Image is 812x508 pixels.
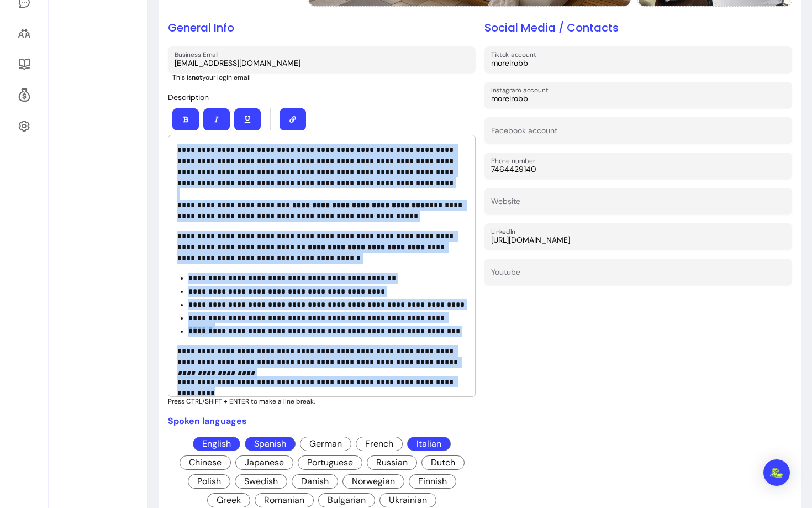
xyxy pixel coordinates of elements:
span: Ukrainian [379,493,436,507]
span: Finnish [409,474,456,489]
p: Press CTRL/SHIFT + ENTER to make a line break. [168,397,476,406]
span: German [300,437,351,451]
span: Russian [367,455,417,470]
label: Tiktok account [491,50,540,59]
input: Instagram account [491,93,785,104]
h2: General Info [168,20,476,35]
input: Phone number [491,164,785,175]
a: Refer & Earn [13,82,35,108]
span: Romanian [255,493,314,507]
span: Greek [207,493,250,507]
input: Website [491,199,785,210]
span: Italian [407,437,451,451]
a: Settings [13,113,35,139]
label: Phone number [491,156,539,165]
span: Polish [188,474,230,489]
span: French [356,437,403,451]
input: Facebook account [491,128,785,139]
p: This is your login email [172,73,476,82]
span: Chinese [180,455,231,470]
h2: Social Media / Contacts [484,20,792,35]
a: Clients [13,20,35,46]
a: Resources [13,51,35,77]
input: Youtube [491,270,785,281]
span: Portuguese [298,455,362,470]
label: Instagram account [491,85,552,95]
span: Swedish [235,474,287,489]
span: Bulgarian [318,493,375,507]
span: Description [168,92,209,102]
input: Business Email [175,57,469,69]
label: LinkedIn [491,227,519,236]
span: Norwegian [342,474,404,489]
input: Tiktok account [491,57,785,69]
div: Open Intercom Messenger [763,459,790,486]
span: Japanese [235,455,293,470]
p: Spoken languages [168,415,476,428]
span: Dutch [421,455,465,470]
span: English [193,437,240,451]
label: Business Email [175,50,223,59]
span: Danish [292,474,338,489]
input: LinkedIn [491,234,785,245]
b: not [192,73,202,82]
span: Spanish [245,437,296,451]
